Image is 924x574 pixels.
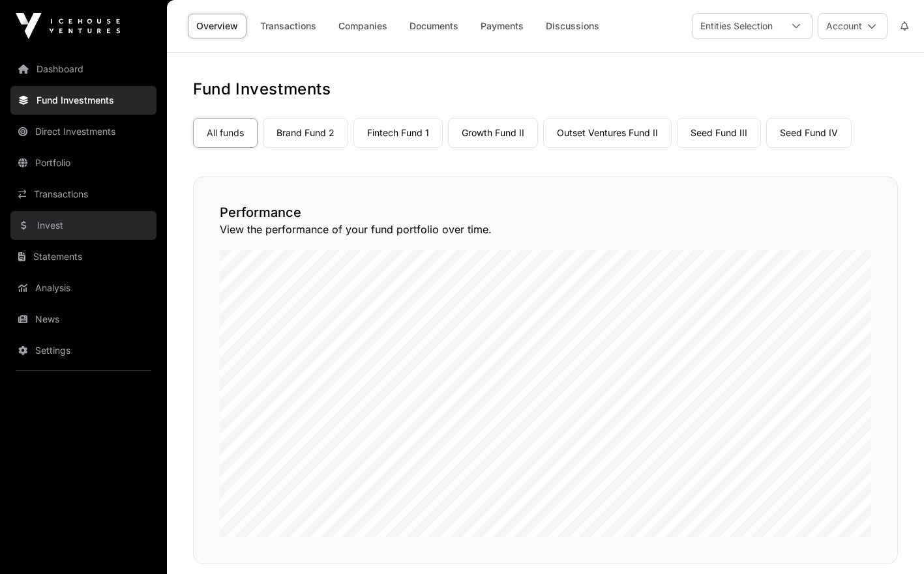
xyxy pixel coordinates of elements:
[220,222,871,237] p: View the performance of your fund portfolio over time.
[472,14,532,38] a: Payments
[859,511,924,574] iframe: Chat Widget
[10,86,156,115] a: Fund Investments
[193,118,258,148] a: All funds
[220,203,871,222] h2: Performance
[16,13,120,39] img: Icehouse Ventures Logo
[543,118,672,148] a: Outset Ventures Fund II
[10,55,156,83] a: Dashboard
[10,274,156,302] a: Analysis
[677,118,761,148] a: Seed Fund III
[10,117,156,146] a: Direct Investments
[10,211,156,240] a: Invest
[537,14,608,38] a: Discussions
[448,118,538,148] a: Growth Fund II
[10,180,156,208] a: Transactions
[10,149,156,177] a: Portfolio
[766,118,852,148] a: Seed Fund IV
[818,13,887,39] button: Account
[330,14,396,38] a: Companies
[188,14,246,38] a: Overview
[353,118,443,148] a: Fintech Fund 1
[193,79,898,100] h1: Fund Investments
[10,242,156,271] a: Statements
[401,14,467,38] a: Documents
[693,14,781,38] div: Entities Selection
[10,336,156,365] a: Settings
[252,14,325,38] a: Transactions
[263,118,348,148] a: Brand Fund 2
[10,305,156,334] a: News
